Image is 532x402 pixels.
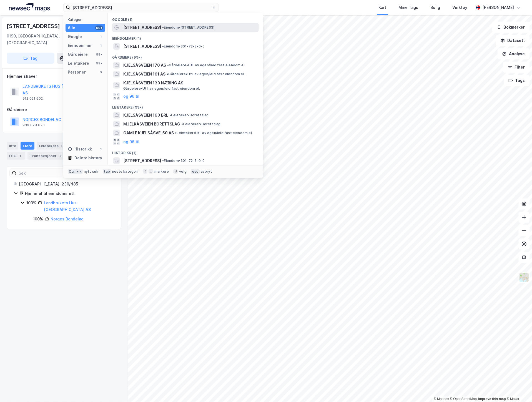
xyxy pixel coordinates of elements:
[181,122,183,126] span: •
[26,200,36,206] div: 100%
[519,272,530,283] img: Z
[503,62,530,73] button: Filter
[68,24,75,31] div: Alle
[154,169,169,174] div: markere
[99,43,103,48] div: 1
[99,147,103,151] div: 1
[68,146,92,152] div: Historikk
[123,86,200,91] span: Gårdeiere • Utl. av egen/leid fast eiendom el.
[162,159,164,163] span: •
[478,397,506,401] a: Improve this map
[95,52,103,57] div: 99+
[68,60,89,67] div: Leietakere
[74,155,102,161] div: Delete history
[7,152,25,160] div: ESG
[95,61,103,66] div: 99+
[496,35,530,46] button: Datasett
[123,62,166,69] span: KJELSÅSVEIEN 170 AS
[58,153,63,159] div: 2
[99,34,103,39] div: 1
[7,73,121,80] div: Hjemmelshaver
[201,169,212,174] div: avbryt
[167,63,169,67] span: •
[492,22,530,33] button: Bokmerker
[167,63,245,67] span: Gårdeiere • Utl. av egen/leid fast eiendom el.
[453,4,468,11] div: Verktøy
[181,122,220,126] span: Leietaker • Borettslag
[108,13,263,23] div: Google (1)
[33,216,43,222] div: 100%
[162,159,205,163] span: Eiendom • 301-72-3-0-0
[99,70,103,74] div: 0
[19,181,114,187] div: [GEOGRAPHIC_DATA], 230/485
[7,106,121,113] div: Gårdeiere
[108,32,263,42] div: Eiendommer (1)
[123,157,161,164] span: [STREET_ADDRESS]
[169,113,209,117] span: Leietaker • Borettslag
[398,4,418,11] div: Mine Tags
[162,44,164,48] span: •
[37,142,67,150] div: Leietakere
[22,123,45,127] div: 939 678 670
[123,80,257,86] span: KJELSÅSVEIEN 130 NÆRING AS
[17,153,23,159] div: 1
[21,142,34,150] div: Eiere
[7,142,18,150] div: Info
[60,143,65,149] div: 17
[123,112,168,119] span: KJELSÅSVEIEN 160 BRL
[25,190,114,197] div: Hjemmel til eiendomsrett
[169,113,171,117] span: •
[44,200,91,212] a: Landbrukets Hus [GEOGRAPHIC_DATA] AS
[22,96,43,101] div: 912 021 602
[504,375,532,402] iframe: Chat Widget
[27,152,66,160] div: Transaksjoner
[51,217,84,221] a: Norges Bondelag
[504,375,532,402] div: Kontrollprogram for chat
[483,4,514,11] div: [PERSON_NAME]
[175,131,253,135] span: Leietaker • Utl. av egen/leid fast eiendom el.
[179,169,187,174] div: velg
[434,397,449,401] a: Mapbox
[162,25,214,30] span: Eiendom • [STREET_ADDRESS]
[191,169,200,174] div: esc
[123,71,165,77] span: KJELSÅSVEIEN 161 AS
[123,43,161,50] span: [STREET_ADDRESS]
[123,130,174,136] span: GAMLE KJELSÅSVEI 50 AS
[123,24,161,31] span: [STREET_ADDRESS]
[108,51,263,61] div: Gårdeiere (99+)
[95,26,103,30] div: 99+
[167,72,168,76] span: •
[504,75,530,86] button: Tags
[108,101,263,111] div: Leietakere (99+)
[68,17,105,22] div: Kategori
[84,169,99,174] div: nytt søk
[68,51,88,58] div: Gårdeiere
[162,44,205,49] span: Eiendom • 301-72-3-0-0
[68,69,86,76] div: Personer
[431,4,440,11] div: Bolig
[123,93,139,100] button: og 96 til
[68,33,82,40] div: Google
[7,33,76,46] div: 0190, [GEOGRAPHIC_DATA], [GEOGRAPHIC_DATA]
[9,3,50,12] img: logo.a4113a55bc3d86da70a041830d287a7e.svg
[498,48,530,59] button: Analyse
[68,42,92,49] div: Eiendommer
[7,53,54,64] button: Tag
[450,397,477,401] a: OpenStreetMap
[123,121,180,127] span: MJELKÅSVEIEN BORETTSLAG
[16,169,77,177] input: Søk
[112,169,138,174] div: neste kategori
[68,169,83,174] div: Ctrl + k
[70,3,212,12] input: Søk på adresse, matrikkel, gårdeiere, leietakere eller personer
[7,22,61,31] div: [STREET_ADDRESS]
[167,72,245,76] span: Gårdeiere • Utl. av egen/leid fast eiendom el.
[175,131,177,135] span: •
[123,139,139,145] button: og 96 til
[108,146,263,156] div: Historikk (1)
[378,4,386,11] div: Kart
[103,169,111,174] div: tab
[162,25,164,29] span: •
